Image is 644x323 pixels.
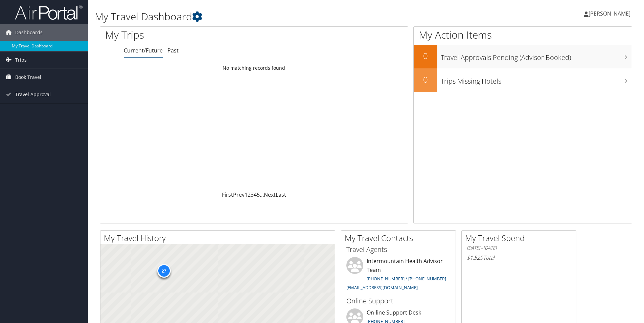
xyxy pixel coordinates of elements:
[233,191,245,198] a: Prev
[105,28,275,42] h1: My Trips
[441,73,632,86] h3: Trips Missing Hotels
[264,191,276,198] a: Next
[346,245,451,254] h3: Travel Agents
[257,191,260,198] a: 5
[441,49,632,62] h3: Travel Approvals Pending (Advisor Booked)
[346,296,451,306] h3: Online Support
[222,191,233,198] a: First
[167,47,179,54] a: Past
[251,191,254,198] a: 3
[343,257,454,293] li: Intermountain Health Advisor Team
[15,86,51,103] span: Travel Approval
[157,264,170,278] div: 27
[414,45,632,68] a: 0Travel Approvals Pending (Advisor Booked)
[254,191,257,198] a: 4
[95,9,456,24] h1: My Travel Dashboard
[15,24,43,41] span: Dashboards
[346,284,418,290] a: [EMAIL_ADDRESS][DOMAIN_NAME]
[414,74,437,85] h2: 0
[467,254,571,261] h6: Total
[248,191,251,198] a: 2
[345,232,456,244] h2: My Travel Contacts
[260,191,264,198] span: …
[15,4,83,20] img: airportal-logo.png
[467,245,571,251] h6: [DATE] - [DATE]
[414,68,632,92] a: 0Trips Missing Hotels
[124,47,163,54] a: Current/Future
[276,191,286,198] a: Last
[15,51,27,68] span: Trips
[414,50,437,62] h2: 0
[367,276,446,282] a: [PHONE_NUMBER] / [PHONE_NUMBER]
[414,28,632,42] h1: My Action Items
[245,191,248,198] a: 1
[465,232,576,244] h2: My Travel Spend
[467,254,483,261] span: $1,529
[104,232,335,244] h2: My Travel History
[15,69,41,86] span: Book Travel
[589,10,630,17] span: [PERSON_NAME]
[100,62,408,74] td: No matching records found
[584,3,637,24] a: [PERSON_NAME]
